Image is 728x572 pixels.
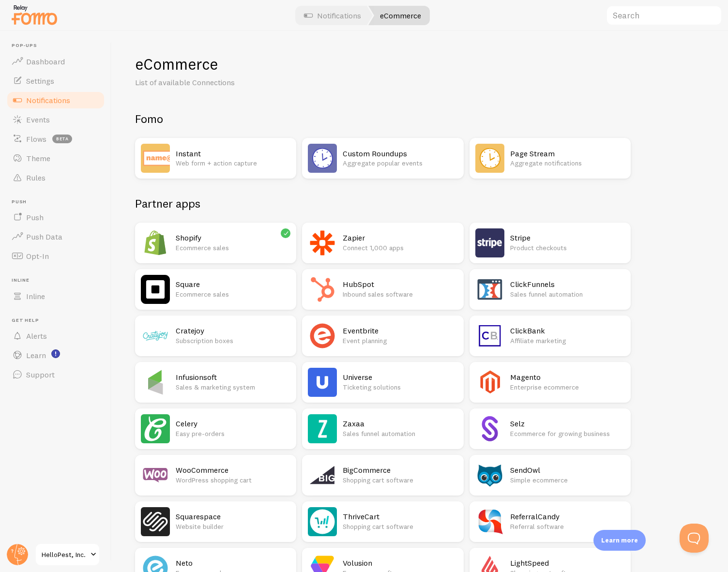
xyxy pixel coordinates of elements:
[141,414,170,443] img: Celery
[26,95,70,105] span: Notifications
[26,76,54,86] span: Settings
[176,512,290,522] h2: Squarespace
[343,429,457,438] p: Sales funnel automation
[176,243,290,253] p: Ecommerce sales
[601,536,638,545] p: Learn more
[12,43,106,49] span: Pop-ups
[343,419,457,429] h2: Zaxaa
[176,382,290,392] p: Sales & marketing system
[308,368,337,397] img: Universe
[6,110,106,129] a: Events
[42,549,88,560] span: HelloPest, Inc.
[475,228,504,257] img: Stripe
[308,228,337,257] img: Zapier
[510,233,625,243] h2: Stripe
[26,57,65,66] span: Dashboard
[343,279,457,289] h2: HubSpot
[141,228,170,257] img: Shopify
[593,530,646,551] div: Learn more
[308,507,337,536] img: ThriveCart
[475,414,504,443] img: Selz
[26,331,47,341] span: Alerts
[176,429,290,438] p: Easy pre-orders
[176,158,290,168] p: Web form + action capture
[26,212,44,222] span: Push
[510,289,625,299] p: Sales funnel automation
[510,465,625,475] h2: SendOwl
[26,232,62,241] span: Push Data
[35,543,100,566] a: HelloPest, Inc.
[6,326,106,346] a: Alerts
[475,461,504,490] img: SendOwl
[343,512,457,522] h2: ThriveCart
[475,144,504,173] img: Page Stream
[343,465,457,475] h2: BigCommerce
[510,558,625,568] h2: LightSpeed
[6,90,106,110] a: Notifications
[141,275,170,304] img: Square
[510,158,625,168] p: Aggregate notifications
[343,243,457,253] p: Connect 1,000 apps
[343,475,457,485] p: Shopping cart software
[343,326,457,336] h2: Eventbrite
[343,372,457,382] h2: Universe
[135,77,367,88] p: List of available Connections
[308,275,337,304] img: HubSpot
[475,507,504,536] img: ReferralCandy
[51,349,60,358] svg: <p>Watch New Feature Tutorials!</p>
[6,246,106,266] a: Opt-In
[176,475,290,485] p: WordPress shopping cart
[176,372,290,382] h2: Infusionsoft
[26,251,49,261] span: Opt-In
[510,243,625,253] p: Product checkouts
[6,149,106,168] a: Theme
[176,558,290,568] h2: Neto
[343,382,457,392] p: Ticketing solutions
[6,71,106,90] a: Settings
[176,465,290,475] h2: WooCommerce
[475,275,504,304] img: ClickFunnels
[343,336,457,346] p: Event planning
[26,291,45,301] span: Inline
[308,144,337,173] img: Custom Roundups
[176,419,290,429] h2: Celery
[26,173,45,182] span: Rules
[6,129,106,149] a: Flows beta
[510,372,625,382] h2: Magento
[176,336,290,346] p: Subscription boxes
[343,158,457,168] p: Aggregate popular events
[135,196,631,211] h2: Partner apps
[141,461,170,490] img: WooCommerce
[510,429,625,438] p: Ecommerce for growing business
[6,346,106,365] a: Learn
[343,289,457,299] p: Inbound sales software
[475,368,504,397] img: Magento
[343,522,457,531] p: Shopping cart software
[343,233,457,243] h2: Zapier
[510,149,625,159] h2: Page Stream
[176,289,290,299] p: Ecommerce sales
[510,326,625,336] h2: ClickBank
[141,144,170,173] img: Instant
[176,326,290,336] h2: Cratejoy
[10,2,59,27] img: fomo-relay-logo-orange.svg
[12,277,106,284] span: Inline
[141,321,170,350] img: Cratejoy
[6,52,106,71] a: Dashboard
[141,507,170,536] img: Squarespace
[510,419,625,429] h2: Selz
[6,168,106,187] a: Rules
[52,135,72,143] span: beta
[176,149,290,159] h2: Instant
[176,522,290,531] p: Website builder
[141,368,170,397] img: Infusionsoft
[510,279,625,289] h2: ClickFunnels
[510,336,625,346] p: Affiliate marketing
[308,321,337,350] img: Eventbrite
[6,227,106,246] a: Push Data
[26,153,50,163] span: Theme
[26,350,46,360] span: Learn
[6,365,106,384] a: Support
[343,149,457,159] h2: Custom Roundups
[176,233,290,243] h2: Shopify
